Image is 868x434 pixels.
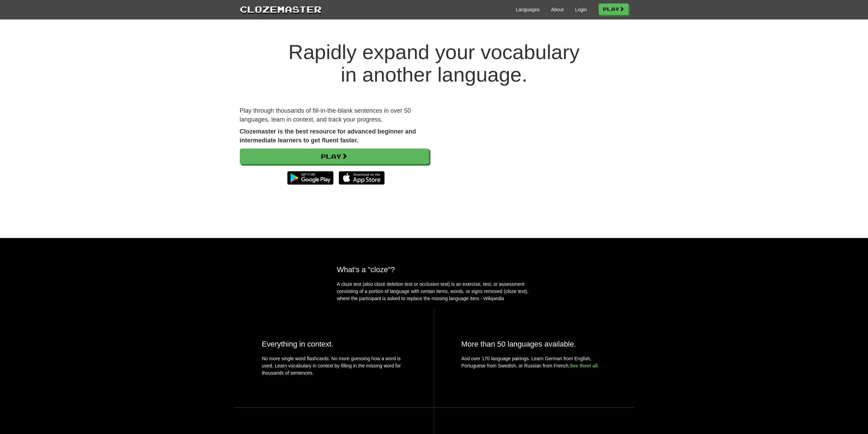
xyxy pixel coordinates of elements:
a: Clozemaster [240,3,322,15]
a: Login [575,6,587,13]
h2: More than 50 languages available. [461,340,606,348]
em: - Wikipedia [481,296,504,301]
a: Play [599,3,629,15]
a: Languages [516,6,540,13]
a: About [551,6,564,13]
img: Get it on Google Play [284,168,337,188]
h2: What's a "cloze"? [337,265,531,274]
p: Play through thousands of fill-in-the-blank sentences in over 50 languages, learn in context, and... [240,107,429,124]
img: Download_on_the_App_Store_Badge_US-UK_135x40-25178aeef6eb6b83b96f5f2d004eda3bffbb37122de64afbaef7... [339,171,385,185]
a: See them all. [570,363,599,368]
h2: Everything in context. [262,340,407,348]
p: And over 170 language pairings. Learn German from English, Portuguese from Swedish, or Russian fr... [461,355,606,369]
a: Play [240,149,429,164]
strong: Clozemaster is the best resource for advanced beginner and intermediate learners to get fluent fa... [240,128,416,144]
p: A cloze test (also cloze deletion test or occlusion test) is an exercise, test, or assessment con... [337,281,531,302]
p: No more single word flashcards. No more guessing how a word is used. Learn vocabulary in context ... [262,355,407,380]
